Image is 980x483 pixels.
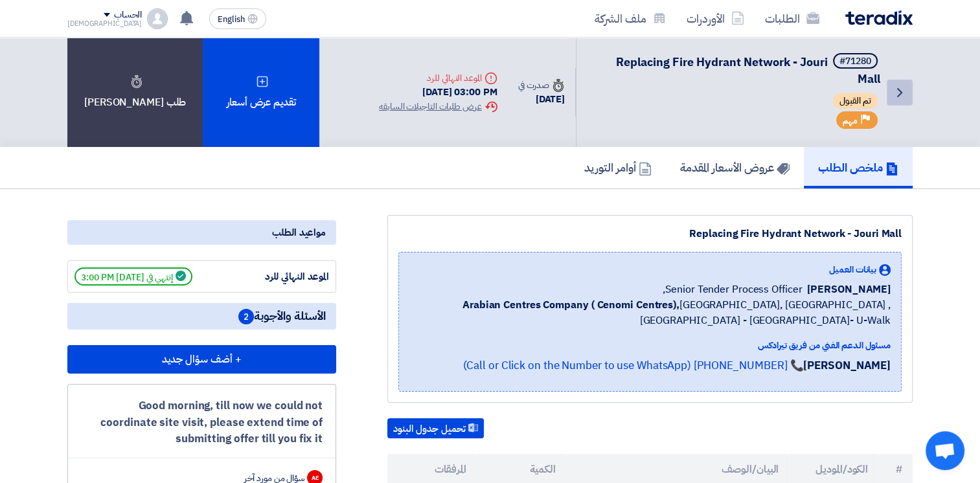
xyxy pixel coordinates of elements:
span: بيانات العميل [829,263,876,276]
span: تم القبول [833,93,878,109]
strong: [PERSON_NAME] [803,357,891,374]
a: ملخص الطلب [804,147,913,188]
span: مهم [843,115,858,127]
div: الحساب [114,10,142,21]
div: عرض طلبات التاجيلات السابقه [379,100,497,113]
div: مسئول الدعم الفني من فريق تيرادكس [409,339,891,352]
a: ملف الشركة [584,3,676,34]
div: طلب [PERSON_NAME] [67,38,203,147]
b: Arabian Centres Company ( Cenomi Centres), [462,297,679,313]
span: [GEOGRAPHIC_DATA], [GEOGRAPHIC_DATA] ,[GEOGRAPHIC_DATA] - [GEOGRAPHIC_DATA]- U-Walk [409,297,891,328]
div: [DATE] 03:00 PM [379,85,497,100]
h5: عروض الأسعار المقدمة [680,160,790,175]
span: إنتهي في [DATE] 3:00 PM [74,267,192,286]
div: Good morning, till now we could not coordinate site visit, please extend time of submitting offer... [81,398,323,447]
div: [DATE] [518,92,565,107]
a: الطلبات [755,3,830,34]
a: الأوردرات [676,3,755,34]
img: profile_test.png [147,8,168,29]
div: Replacing Fire Hydrant Network - Jouri Mall [398,226,902,241]
div: تقديم عرض أسعار [203,38,319,147]
a: عروض الأسعار المقدمة [666,147,804,188]
h5: ملخص الطلب [818,160,898,175]
button: + أضف سؤال جديد [67,345,336,374]
h5: أوامر التوريد [584,160,652,175]
div: مواعيد الطلب [67,220,336,245]
span: English [218,15,245,24]
img: Teradix logo [845,10,913,25]
span: 2 [238,309,254,324]
span: Replacing Fire Hydrant Network - Jouri Mall [616,53,880,87]
div: الموعد النهائي للرد [379,71,497,85]
div: [DEMOGRAPHIC_DATA] [67,20,142,27]
button: تحميل جدول البنود [387,418,484,439]
a: أوامر التوريد [570,147,666,188]
h5: Replacing Fire Hydrant Network - Jouri Mall [592,53,880,87]
span: الأسئلة والأجوبة [238,308,326,324]
div: صدرت في [518,78,565,92]
span: [PERSON_NAME] [807,282,891,297]
div: Open chat [926,431,964,470]
button: English [209,8,266,29]
div: #71280 [839,57,871,66]
span: Senior Tender Process Officer, [663,282,802,297]
div: الموعد النهائي للرد [232,269,329,284]
a: 📞 [PHONE_NUMBER] (Call or Click on the Number to use WhatsApp) [462,357,803,374]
